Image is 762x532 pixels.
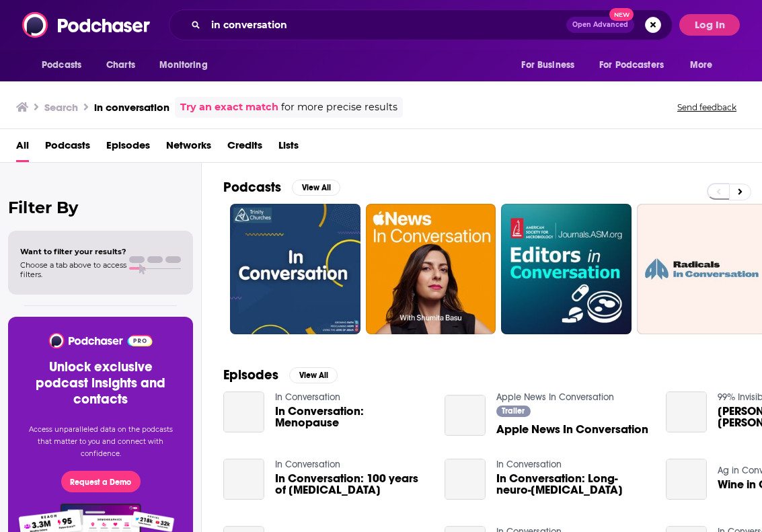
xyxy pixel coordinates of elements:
[690,56,713,75] span: More
[521,56,574,75] span: For Business
[44,101,78,114] h3: Search
[673,102,740,113] button: Send feedback
[106,56,135,75] span: Charts
[275,391,340,403] a: In Conversation
[169,9,673,40] div: Search podcasts, credits, & more...
[223,391,264,432] a: In Conversation: Menopause
[22,12,151,38] img: Podchaser - Follow, Share and Rate Podcasts
[599,56,664,75] span: For Podcasters
[609,8,634,21] span: New
[32,52,99,78] button: open menu
[275,473,428,496] a: In Conversation: 100 years of insulin
[566,17,634,33] button: Open AdvancedNew
[496,459,562,470] a: In Conversation
[292,180,340,196] button: View All
[159,56,207,75] span: Monitoring
[679,14,740,36] button: Log In
[227,135,262,162] a: Credits
[572,22,628,28] span: Open Advanced
[106,135,150,162] a: Episodes
[496,424,648,435] a: Apple News In Conversation
[590,52,683,78] button: open menu
[16,135,29,162] a: All
[281,100,397,115] span: for more precise results
[502,407,525,415] span: Trailer
[180,100,278,115] a: Try an exact match
[496,391,614,403] a: Apple News In Conversation
[24,359,177,408] h3: Unlock exclusive podcast insights and contacts
[24,424,177,460] p: Access unparalleled data on the podcasts that matter to you and connect with confidence.
[278,135,299,162] a: Lists
[223,179,281,196] h2: Podcasts
[166,135,211,162] a: Networks
[98,52,143,78] a: Charts
[223,459,264,500] a: In Conversation: 100 years of insulin
[666,391,707,432] a: Roman, Elliott, and Robert Caro: Live in Conversation
[61,471,141,492] button: Request a Demo
[223,179,340,196] a: PodcastsView All
[48,333,153,348] img: Podchaser - Follow, Share and Rate Podcasts
[223,367,338,383] a: EpisodesView All
[666,459,707,500] a: Wine in Conversation
[223,367,278,383] h2: Episodes
[45,135,90,162] a: Podcasts
[8,198,193,217] h2: Filter By
[94,101,169,114] h3: in conversation
[496,473,650,496] a: In Conversation: Long-neuro-COVID
[445,395,486,436] a: Apple News In Conversation
[206,14,566,36] input: Search podcasts, credits, & more...
[150,52,225,78] button: open menu
[289,367,338,383] button: View All
[275,459,340,470] a: In Conversation
[275,473,428,496] span: In Conversation: 100 years of [MEDICAL_DATA]
[512,52,591,78] button: open menu
[275,406,428,428] a: In Conversation: Menopause
[445,459,486,500] a: In Conversation: Long-neuro-COVID
[20,247,126,256] span: Want to filter your results?
[681,52,730,78] button: open menu
[496,473,650,496] span: In Conversation: Long-neuro-[MEDICAL_DATA]
[20,260,126,279] span: Choose a tab above to access filters.
[42,56,81,75] span: Podcasts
